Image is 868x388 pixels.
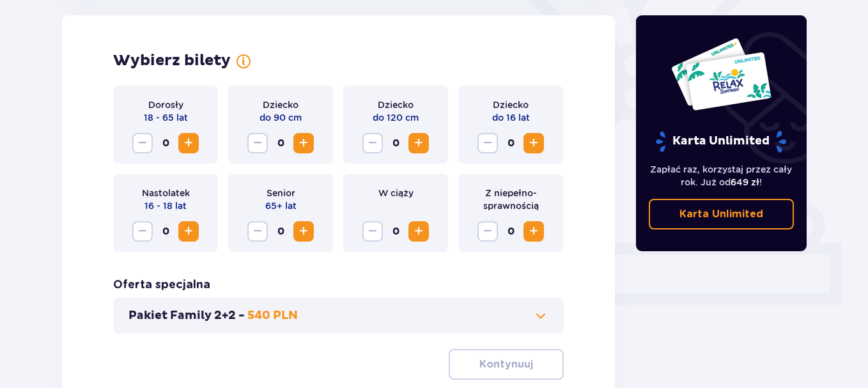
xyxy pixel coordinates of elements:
[523,133,544,153] button: Increase
[155,133,176,153] span: 0
[493,98,529,111] p: Dziecko
[178,221,199,242] button: Increase
[144,199,187,212] p: 16 - 18 lat
[144,111,188,124] p: 18 - 65 lat
[649,199,794,229] a: Karta Unlimited
[655,130,787,153] p: Karta Unlimited
[649,163,794,189] p: Zapłać raz, korzystaj przez cały rok. Już od !
[679,207,763,221] p: Karta Unlimited
[263,98,298,111] p: Dziecko
[293,133,314,153] button: Increase
[408,133,429,153] button: Increase
[293,221,314,242] button: Increase
[247,221,268,242] button: Decrease
[500,221,521,242] span: 0
[385,221,406,242] span: 0
[479,357,533,371] p: Kontynuuj
[731,177,759,187] span: 649 zł
[449,349,564,380] button: Kontynuuj
[373,111,419,124] p: do 120 cm
[362,133,383,153] button: Decrease
[178,133,199,153] button: Increase
[132,221,153,242] button: Decrease
[247,308,298,323] p: 540 PLN
[378,98,414,111] p: Dziecko
[113,277,210,293] p: Oferta specjalna
[477,221,498,242] button: Decrease
[500,133,521,153] span: 0
[523,221,544,242] button: Increase
[270,221,291,242] span: 0
[362,221,383,242] button: Decrease
[247,133,268,153] button: Decrease
[128,308,548,323] button: Pakiet Family 2+2 -540 PLN
[132,133,153,153] button: Decrease
[469,187,553,212] p: Z niepełno­sprawnością
[492,111,530,124] p: do 16 lat
[270,133,291,153] span: 0
[148,98,183,111] p: Dorosły
[477,133,498,153] button: Decrease
[408,221,429,242] button: Increase
[378,187,414,199] p: W ciąży
[265,199,297,212] p: 65+ lat
[113,51,231,70] p: Wybierz bilety
[142,187,190,199] p: Nastolatek
[385,133,406,153] span: 0
[267,187,295,199] p: Senior
[260,111,302,124] p: do 90 cm
[128,308,245,323] p: Pakiet Family 2+2 -
[155,221,176,242] span: 0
